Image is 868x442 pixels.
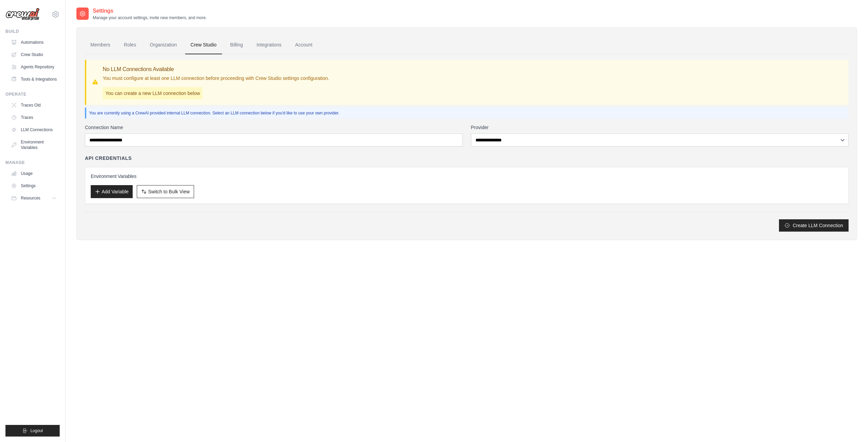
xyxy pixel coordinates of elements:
[118,36,142,54] a: Roles
[5,8,40,21] img: Logo
[137,185,194,198] button: Switch to Bulk View
[21,195,40,201] span: Resources
[8,74,60,85] a: Tools & Integrations
[8,112,60,123] a: Traces
[85,155,132,162] h4: API Credentials
[85,36,116,54] a: Members
[89,110,846,116] p: You are currently using a CrewAI provided internal LLM connection. Select an LLM connection below...
[5,425,60,437] button: Logout
[93,7,207,15] h2: Settings
[103,75,329,82] p: You must configure at least one LLM connection before proceeding with Crew Studio settings config...
[471,124,849,131] label: Provider
[8,193,60,204] button: Resources
[8,49,60,60] a: Crew Studio
[251,36,287,54] a: Integrations
[148,188,190,195] span: Switch to Bulk View
[8,180,60,191] a: Settings
[93,15,207,20] p: Manage your account settings, invite new members, and more.
[290,36,318,54] a: Account
[85,124,463,131] label: Connection Name
[8,37,60,48] a: Automations
[5,29,60,34] div: Build
[8,124,60,135] a: LLM Connections
[185,36,222,54] a: Crew Studio
[8,137,60,153] a: Environment Variables
[5,92,60,97] div: Operate
[5,160,60,165] div: Manage
[91,185,133,198] button: Add Variable
[225,36,248,54] a: Billing
[103,87,203,99] p: You can create a new LLM connection below
[30,428,43,433] span: Logout
[779,219,849,232] button: Create LLM Connection
[103,65,329,73] h3: No LLM Connections Available
[8,61,60,72] a: Agents Repository
[91,173,843,180] h3: Environment Variables
[8,168,60,179] a: Usage
[8,100,60,111] a: Traces Old
[144,36,182,54] a: Organization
